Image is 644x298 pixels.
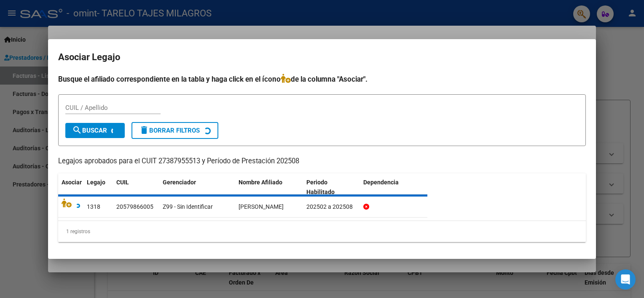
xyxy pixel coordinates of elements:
span: Asociar [62,179,82,186]
datatable-header-cell: Gerenciador [159,173,235,201]
mat-icon: search [72,125,82,135]
button: Borrar Filtros [131,122,218,139]
datatable-header-cell: CUIL [113,173,159,201]
div: 20579866005 [116,202,153,212]
span: Buscar [72,127,107,134]
datatable-header-cell: Nombre Afiliado [235,173,303,201]
datatable-header-cell: Asociar [58,173,83,201]
span: CUIL [116,179,129,186]
div: 1 registros [58,221,586,242]
span: Legajo [87,179,105,186]
span: Periodo Habilitado [306,179,335,195]
div: 202502 a 202508 [306,202,357,212]
p: Legajos aprobados para el CUIT 27387955513 y Período de Prestación 202508 [58,156,586,167]
h2: Asociar Legajo [58,49,586,65]
div: Open Intercom Messenger [615,269,636,290]
h4: Busque el afiliado correspondiente en la tabla y haga click en el ícono de la columna "Asociar". [58,74,586,85]
span: Nombre Afiliado [239,179,282,186]
span: Z99 - Sin Identificar [163,203,213,210]
datatable-header-cell: Periodo Habilitado [303,173,360,201]
button: Buscar [65,123,125,138]
mat-icon: delete [139,125,149,135]
span: Gerenciador [163,179,196,186]
span: Borrar Filtros [139,127,200,134]
span: GAUTO ULISES GAEL [239,203,284,210]
span: 1318 [87,203,100,210]
span: Dependencia [363,179,399,186]
datatable-header-cell: Legajo [83,173,113,201]
datatable-header-cell: Dependencia [360,173,428,201]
